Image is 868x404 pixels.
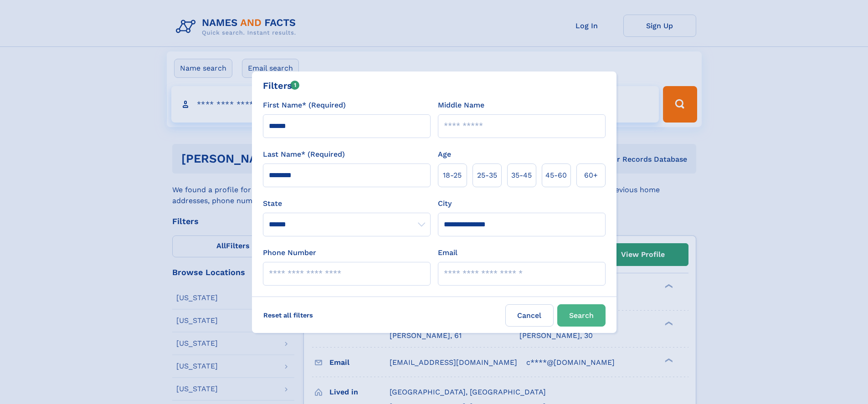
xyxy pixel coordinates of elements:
[263,100,346,111] label: First Name* (Required)
[438,247,457,258] label: Email
[557,304,606,327] button: Search
[263,247,316,258] label: Phone Number
[477,170,497,181] span: 25‑35
[438,149,451,160] label: Age
[438,100,484,111] label: Middle Name
[263,79,300,92] div: Filters
[511,170,532,181] span: 35‑45
[443,170,462,181] span: 18‑25
[545,170,567,181] span: 45‑60
[438,198,452,209] label: City
[584,170,598,181] span: 60+
[257,304,319,326] label: Reset all filters
[263,198,431,209] label: State
[505,304,554,327] label: Cancel
[263,149,345,160] label: Last Name* (Required)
